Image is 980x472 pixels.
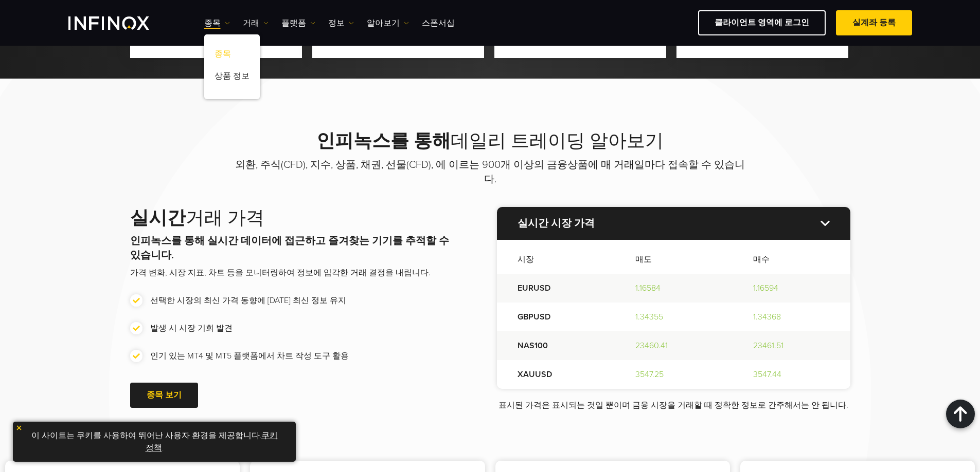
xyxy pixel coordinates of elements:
[18,427,291,457] p: 이 사이트는 쿠키를 사용하여 뛰어난 사용자 환경을 제공합니다. .
[733,274,850,303] td: 1.16594
[367,17,409,29] a: 알아보기
[615,240,733,274] th: 매도
[130,235,449,261] strong: 인피녹스를 통해 실시간 데이터에 접근하고 즐겨찾는 기기를 추적할 수 있습니다.
[615,274,733,303] td: 1.16584
[328,17,354,29] a: 정보
[497,240,615,274] th: 시장
[422,17,455,29] a: 스폰서십
[615,331,733,360] td: 23460.41
[130,383,198,408] a: 종목 보기
[233,130,747,153] h2: 데일리 트레이딩 알아보기
[130,207,456,230] h2: 거래 가격
[204,45,260,67] a: 종목
[130,267,456,279] p: 가격 변화, 시장 지표, 차트 등을 모니터링하여 정보에 입각한 거래 결정을 내립니다.
[497,331,615,360] td: NAS100
[497,360,615,389] td: XAUUSD
[233,158,747,186] p: 외환, 주식(CFD), 지수, 상품, 채권, 선물(CFD), 에 이르는 900개 이상의 금융상품에 매 거래일마다 접속할 수 있습니다.
[615,360,733,389] td: 3547.25
[615,303,733,331] td: 1.34355
[836,10,912,35] a: 실계좌 등록
[130,207,186,229] strong: 실시간
[733,240,850,274] th: 매수
[698,10,826,35] a: 클라이언트 영역에 로그인
[15,424,23,431] img: yellow close icon
[497,274,615,303] td: EURUSD
[497,399,850,411] p: 표시된 가격은 표시되는 것일 뿐이며 금융 시장을 거래할 때 정확한 정보로 간주해서는 안 됩니다.
[281,17,315,29] a: 플랫폼
[130,350,456,362] li: 인기 있는 MT4 및 MT5 플랫폼에서 차트 작성 도구 활용
[733,303,850,331] td: 1.34368
[68,16,173,30] a: INFINOX Logo
[130,322,456,334] li: 발생 시 시장 기회 발견
[518,217,595,230] strong: 실시간 시장 가격
[204,67,260,89] a: 상품 정보
[204,17,230,29] a: 종목
[733,331,850,360] td: 23461.51
[316,130,451,152] strong: 인피녹스를 통해
[130,294,456,307] li: 선택한 시장의 최신 가격 동향에 [DATE] 최신 정보 유지
[497,303,615,331] td: GBPUSD
[243,17,269,29] a: 거래
[733,360,850,389] td: 3547.44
